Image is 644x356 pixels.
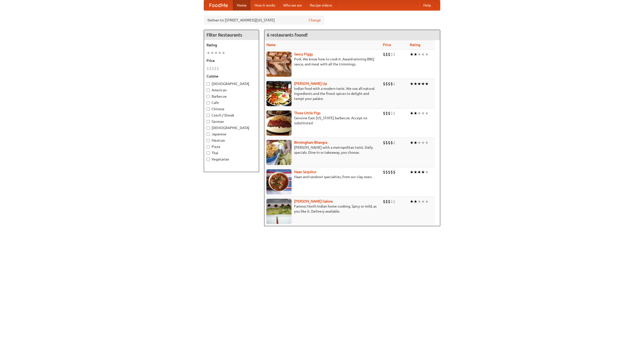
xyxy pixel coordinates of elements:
[207,74,256,79] h5: Cuisine
[212,66,214,71] li: $
[417,52,421,57] li: ★
[383,140,385,145] li: $
[393,140,395,145] li: $
[207,133,210,136] input: Japanese
[425,140,429,145] li: ★
[218,50,222,56] li: ★
[207,158,210,161] input: Vegetarian
[390,140,393,145] li: $
[390,199,393,204] li: $
[207,157,256,162] label: Vegetarian
[207,66,209,71] li: $
[385,52,388,57] li: $
[393,81,395,87] li: $
[214,66,217,71] li: $
[267,32,308,37] ng-pluralize: 6 restaurants found!
[207,81,256,86] label: [DEMOGRAPHIC_DATA]
[207,106,256,111] label: Chinese
[294,140,327,144] a: Birmingham Bhangra
[390,52,393,57] li: $
[266,174,379,179] p: Naan and tandoori specialties, from our clay oven.
[207,100,256,105] label: Cafe
[385,199,388,204] li: $
[417,110,421,116] li: ★
[410,199,414,204] li: ★
[383,52,385,57] li: $
[388,140,390,145] li: $
[390,169,393,175] li: $
[383,199,385,204] li: $
[417,140,421,145] li: ★
[207,145,210,148] input: Pizza
[393,169,395,175] li: $
[217,66,219,71] li: $
[266,145,379,155] p: [PERSON_NAME] with a metropolitan twist. Daily specials. Dine-in or takeaway, you choose.
[207,95,210,98] input: Barbecue
[207,132,256,137] label: Japanese
[388,52,390,57] li: $
[207,101,210,104] input: Cafe
[207,139,210,142] input: Mexican
[266,140,292,165] img: bhangra.jpg
[207,151,210,155] input: Thai
[294,199,333,203] a: [PERSON_NAME] Galore
[266,52,292,77] img: saucy.jpg
[414,169,417,175] li: ★
[207,107,210,111] input: Chinese
[419,0,435,10] a: Help
[383,81,385,87] li: $
[207,94,256,99] label: Barbecue
[414,140,417,145] li: ★
[266,204,379,214] p: Famous North Indian home cooking. Spicy or mild, as you like it. Delivery available.
[207,82,210,86] input: [DEMOGRAPHIC_DATA]
[388,81,390,87] li: $
[425,81,429,87] li: ★
[266,86,379,101] p: Indian food with a modern twist. We use all-natural ingredients and the finest spices to delight ...
[421,199,425,204] li: ★
[388,199,390,204] li: $
[251,0,279,10] a: How it works
[414,110,417,116] li: ★
[294,170,316,174] a: Naan Sequitur
[207,114,210,117] input: Czech / Slovak
[388,110,390,116] li: $
[207,119,256,124] label: German
[410,81,414,87] li: ★
[222,50,225,56] li: ★
[207,43,256,48] h5: Rating
[279,0,306,10] a: Who we are
[266,110,292,136] img: littlepigs.jpg
[390,110,393,116] li: $
[207,126,210,130] input: [DEMOGRAPHIC_DATA]
[204,16,325,25] div: Deliver to: [STREET_ADDRESS][US_STATE]
[417,81,421,87] li: ★
[207,120,210,123] input: German
[414,199,417,204] li: ★
[414,52,417,57] li: ★
[207,50,210,56] li: ★
[294,82,327,86] a: [PERSON_NAME] Up
[393,110,395,116] li: $
[294,52,313,56] a: Saucy Piggy
[393,52,395,57] li: $
[421,52,425,57] li: ★
[204,0,233,10] a: FoodMe
[414,81,417,87] li: ★
[207,89,210,92] input: American
[207,58,256,63] h5: Price
[266,43,276,47] a: Name
[393,199,395,204] li: $
[388,169,390,175] li: $
[207,150,256,155] label: Thai
[266,57,379,67] p: Pork. We know how to cook it. Award-winning BBQ sauce, and meat with all the trimmings.
[417,199,421,204] li: ★
[410,43,420,47] a: Rating
[421,169,425,175] li: ★
[207,144,256,149] label: Pizza
[425,199,429,204] li: ★
[383,43,391,47] a: Price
